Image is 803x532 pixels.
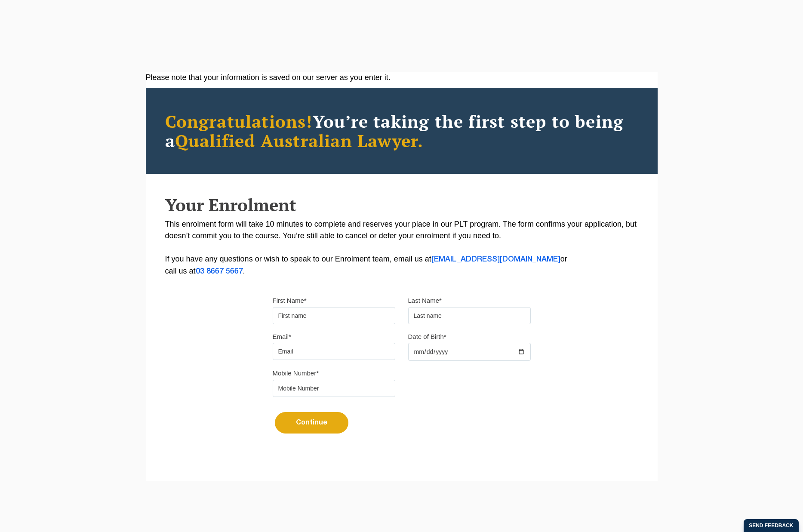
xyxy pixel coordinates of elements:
input: First name [273,307,395,324]
a: [EMAIL_ADDRESS][DOMAIN_NAME] [431,256,560,263]
label: First Name* [273,296,307,305]
button: Continue [275,412,348,434]
label: Email* [273,332,291,341]
span: Qualified Australian Lawyer. [175,129,424,152]
a: 03 8667 5667 [196,268,243,275]
label: Date of Birth* [408,332,446,341]
span: Congratulations! [165,110,313,132]
h2: You’re taking the first step to being a [165,111,638,150]
label: Mobile Number* [273,369,319,378]
p: This enrolment form will take 10 minutes to complete and reserves your place in our PLT program. ... [165,218,638,277]
h2: Your Enrolment [165,195,638,214]
input: Email [273,343,395,360]
input: Mobile Number [273,380,395,397]
div: Please note that your information is saved on our server as you enter it. [146,72,658,83]
label: Last Name* [408,296,442,305]
input: Last name [408,307,531,324]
